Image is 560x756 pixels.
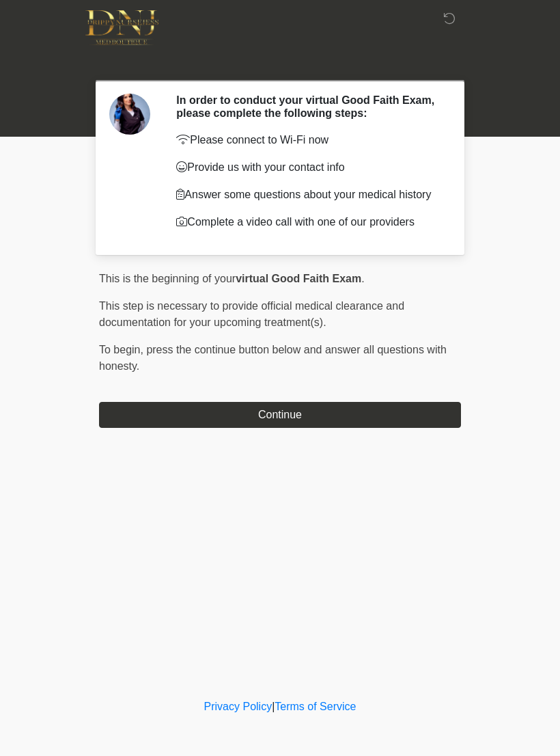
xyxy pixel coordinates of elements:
[204,701,272,712] a: Privacy Policy
[176,94,440,120] h2: In order to conduct your virtual Good Faith Exam, please complete the following steps:
[236,273,361,284] strong: virtual Good Faith Exam
[99,344,447,372] span: press the continue button below and answer all questions with honesty.
[176,132,440,148] p: Please connect to Wi-Fi now
[176,187,440,203] p: Answer some questions about your medical history
[109,94,150,135] img: Agent Avatar
[99,402,461,428] button: Continue
[99,300,404,328] span: This step is necessary to provide official medical clearance and documentation for your upcoming ...
[275,701,356,712] a: Terms of Service
[89,49,471,75] h1: ‎ ‎
[99,344,146,355] span: To begin,
[272,701,275,712] a: |
[176,159,440,176] p: Provide us with your contact info
[361,273,364,284] span: .
[176,214,440,230] p: Complete a video call with one of our providers
[99,273,236,284] span: This is the beginning of your
[85,10,158,45] img: DNJ Med Boutique Logo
